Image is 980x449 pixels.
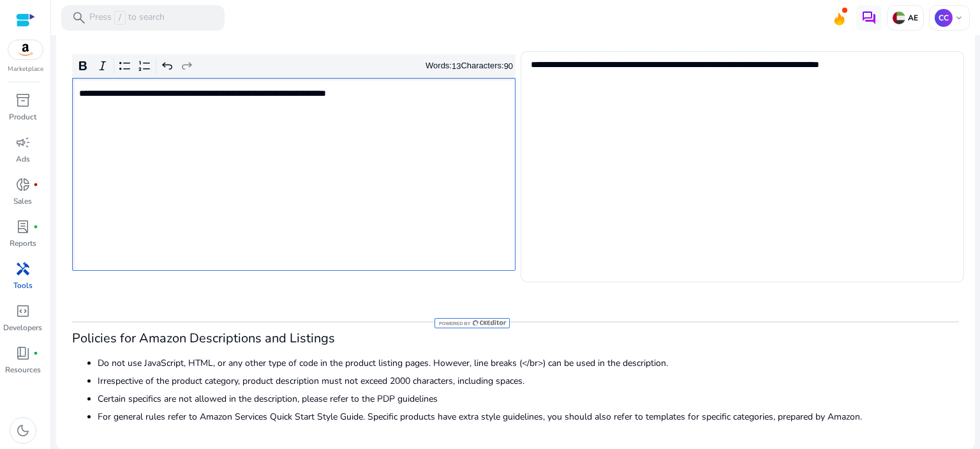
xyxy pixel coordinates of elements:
p: Resources [5,364,41,376]
span: book_4 [15,346,31,361]
p: Tools [13,280,33,291]
span: handyman [15,261,31,277]
p: Press to search [89,11,165,25]
span: code_blocks [15,303,31,319]
span: fiber_manual_record [33,182,38,187]
img: amazon.svg [8,40,43,59]
span: campaign [15,135,31,150]
span: Powered by [438,321,470,326]
span: keyboard_arrow_down [954,13,964,23]
p: Marketplace [8,65,43,74]
p: Ads [16,153,30,165]
label: 13 [452,61,461,71]
h3: Policies for Amazon Descriptions and Listings [72,331,959,346]
span: lab_profile [15,219,31,234]
li: Do not use JavaScript, HTML, or any other type of code in the product listing pages. However, lin... [98,356,959,370]
span: fiber_manual_record [33,351,38,356]
div: Rich Text Editor. Editing area: main. Press Alt+0 for help. [72,78,516,271]
div: Editor toolbar [72,54,516,79]
li: Irrespective of the product category, product description must not exceed 2000 characters, includ... [98,374,959,388]
p: Reports [10,238,36,249]
p: Sales [13,195,32,207]
span: fiber_manual_record [33,224,38,229]
span: search [71,10,87,26]
label: 90 [504,61,513,71]
img: ae.svg [893,11,905,24]
span: donut_small [15,177,31,192]
p: AE [905,13,918,23]
p: CC [935,9,953,27]
p: Product [9,111,36,123]
p: Developers [3,322,42,333]
span: inventory_2 [15,93,31,108]
span: / [114,11,126,25]
span: dark_mode [15,423,31,438]
div: Words: Characters: [426,58,513,74]
li: Certain specifics are not allowed in the description, please refer to the PDP guidelines [98,392,959,406]
li: For general rules refer to Amazon Services Quick Start Style Guide. Specific products have extra ... [98,410,959,423]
